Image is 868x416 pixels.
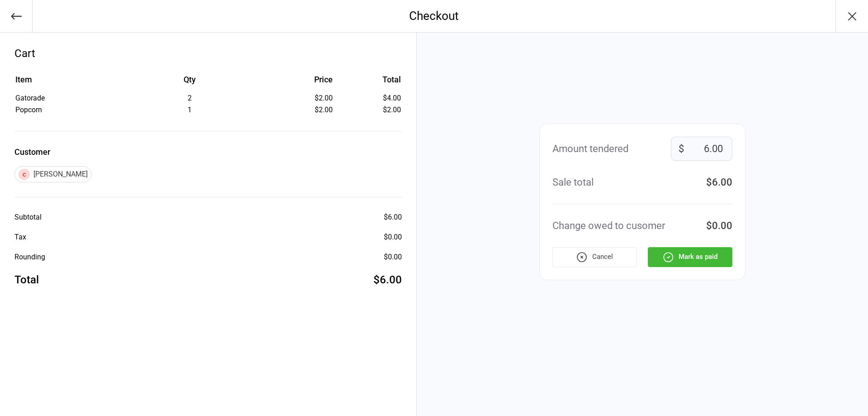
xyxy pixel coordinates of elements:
div: Amount tendered [552,141,628,156]
label: Customer [14,146,402,158]
div: Subtotal [14,212,42,223]
div: $6.00 [373,272,402,288]
div: 1 [118,105,260,115]
div: $6.00 [706,175,732,190]
span: Popcorn [15,105,42,114]
div: $6.00 [384,212,402,223]
th: Qty [118,73,260,92]
div: $2.00 [261,105,333,115]
div: $0.00 [384,252,402,263]
div: Sale total [552,175,594,190]
div: Cart [14,45,402,62]
div: 2 [118,93,260,104]
div: $2.00 [261,93,333,104]
div: Change owed to cusomer [552,218,665,233]
span: $ [679,141,684,156]
div: $0.00 [384,232,402,243]
div: [PERSON_NAME] [14,166,92,182]
button: Cancel [552,247,637,267]
th: Item [15,73,118,92]
div: Tax [14,232,26,243]
div: Total [14,272,39,288]
div: Rounding [14,252,45,263]
div: Price [261,73,333,86]
span: Gatorade [15,94,45,102]
td: $4.00 [336,93,401,104]
button: Mark as paid [648,247,732,267]
div: $0.00 [706,218,732,233]
th: Total [336,73,401,92]
td: $2.00 [336,105,401,115]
